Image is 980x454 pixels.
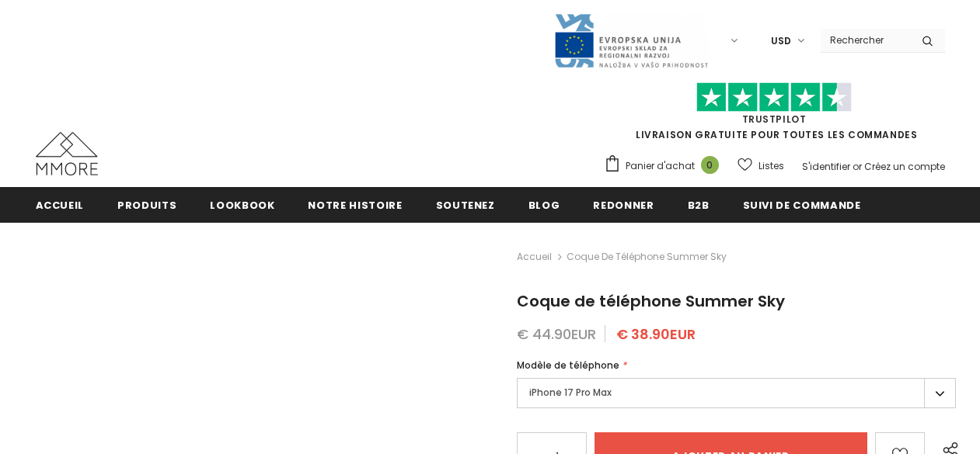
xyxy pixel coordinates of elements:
a: Redonner [593,187,654,222]
a: S'identifier [802,160,850,173]
span: € 44.90EUR [517,324,596,344]
span: Blog [528,198,560,213]
a: Accueil [36,187,85,222]
a: Notre histoire [308,187,402,222]
span: Lookbook [210,198,274,213]
label: iPhone 17 Pro Max [517,378,956,408]
span: Panier d'achat [626,158,695,174]
a: B2B [688,187,710,222]
span: Redonner [593,198,654,213]
a: Créez un compte [864,160,945,173]
span: USD [771,33,791,49]
a: Blog [528,187,560,222]
span: 0 [701,156,719,174]
img: Faites confiance aux étoiles pilotes [696,82,852,113]
span: Coque de téléphone Summer Sky [567,248,727,266]
span: Accueil [36,198,85,213]
a: soutenez [436,187,495,222]
a: Produits [117,187,176,222]
span: Notre histoire [308,198,402,213]
span: Produits [117,198,176,213]
span: Suivi de commande [743,198,861,213]
span: Listes [759,158,784,174]
a: Suivi de commande [743,187,861,222]
span: soutenez [436,198,495,213]
span: Modèle de téléphone [517,359,619,372]
span: LIVRAISON GRATUITE POUR TOUTES LES COMMANDES [604,89,945,141]
img: Cas MMORE [36,132,98,175]
span: € 38.90EUR [616,324,696,344]
span: Coque de téléphone Summer Sky [517,290,785,312]
img: Javni Razpis [553,12,709,69]
a: Javni Razpis [553,33,709,47]
span: or [853,160,862,173]
span: B2B [688,198,710,213]
input: Search Site [821,29,910,51]
a: Lookbook [210,187,274,222]
a: Panier d'achat 0 [604,154,727,178]
a: Accueil [517,248,552,266]
a: Listes [738,152,784,179]
a: TrustPilot [742,113,807,126]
